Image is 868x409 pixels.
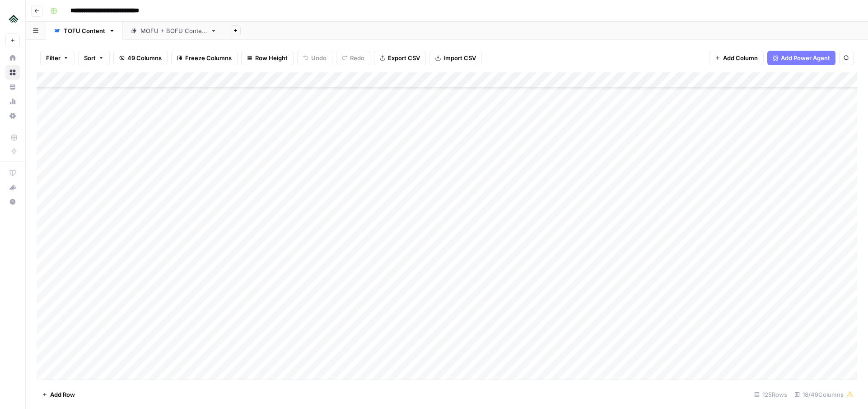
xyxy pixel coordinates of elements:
span: Row Height [255,53,288,62]
span: Redo [350,53,364,62]
a: Usage [5,94,20,109]
span: Freeze Columns [185,53,232,62]
button: Freeze Columns [171,51,238,65]
span: Add Column [723,53,758,62]
span: Undo [311,53,327,62]
button: Export CSV [374,51,426,65]
div: MOFU + BOFU Content [140,26,207,35]
a: Your Data [5,80,20,94]
span: Sort [84,53,96,62]
button: Filter [40,51,75,65]
span: 49 Columns [127,53,162,62]
div: What's new? [6,181,19,194]
div: 125 Rows [751,387,791,402]
button: Redo [336,51,370,65]
span: Filter [46,53,61,62]
span: Import CSV [443,53,476,62]
a: MOFU + BOFU Content [123,22,224,40]
span: Add Row [50,390,75,399]
button: Import CSV [429,51,482,65]
span: Add Power Agent [781,53,830,62]
img: Uplisting Logo [5,10,22,27]
button: What's new? [5,180,20,195]
button: Add Row [37,387,80,402]
span: Export CSV [388,53,420,62]
a: TOFU Content [46,22,123,40]
a: AirOps Academy [5,166,20,180]
button: Add Column [709,51,764,65]
button: Add Power Agent [767,51,835,65]
div: 18/49 Columns [791,387,857,402]
button: Row Height [241,51,294,65]
a: Home [5,51,20,65]
button: Undo [297,51,332,65]
button: 49 Columns [113,51,168,65]
button: Sort [78,51,110,65]
a: Settings [5,109,20,123]
button: Help + Support [5,195,20,209]
a: Browse [5,65,20,80]
button: Workspace: Uplisting [5,7,20,30]
div: TOFU Content [64,26,105,35]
